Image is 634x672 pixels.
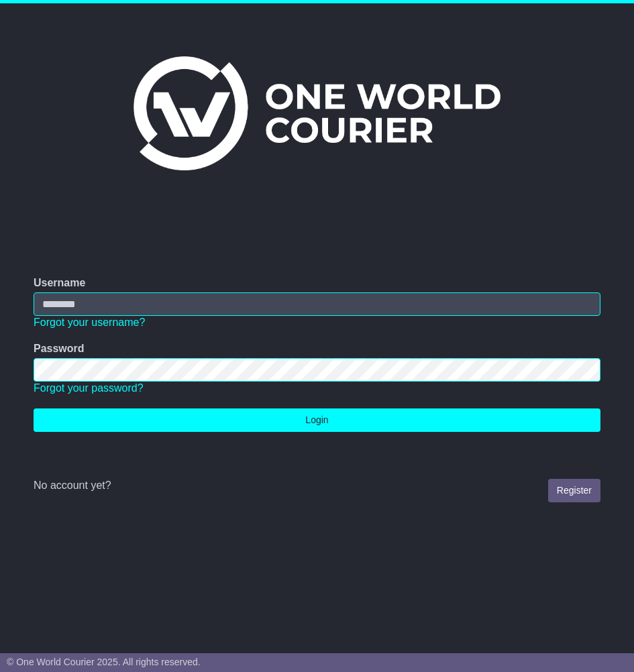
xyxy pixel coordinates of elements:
span: © One World Courier 2025. All rights reserved. [7,657,201,667]
a: Forgot your password? [34,382,144,394]
img: One World [134,56,500,170]
div: No account yet? [34,479,600,492]
label: Username [34,276,85,289]
a: Register [548,479,600,502]
label: Password [34,342,85,355]
button: Login [34,408,600,432]
a: Forgot your username? [34,317,145,328]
